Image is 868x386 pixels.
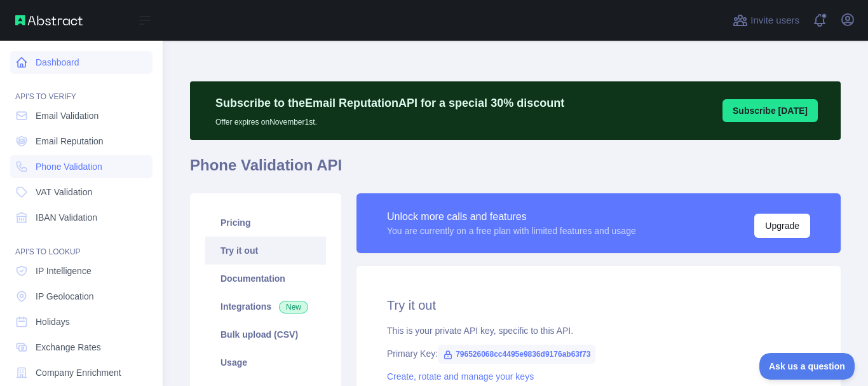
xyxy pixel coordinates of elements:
button: Upgrade [754,214,810,238]
a: Pricing [205,209,326,237]
a: IP Intelligence [10,259,153,282]
a: Company Enrichment [10,361,153,384]
span: Phone Validation [36,160,102,173]
span: Email Reputation [36,135,104,148]
a: Holidays [10,310,153,333]
div: Unlock more calls and features [387,209,636,224]
p: Subscribe to the Email Reputation API for a special 30 % discount [215,94,564,112]
a: VAT Validation [10,181,153,203]
a: Phone Validation [10,155,153,178]
a: Bulk upload (CSV) [205,321,326,348]
a: IP Geolocation [10,285,153,308]
span: Invite users [750,13,799,28]
div: You are currently on a free plan with limited features and usage [387,224,636,237]
span: IP Intelligence [36,265,92,277]
button: Subscribe [DATE] [722,99,818,122]
button: Invite users [730,10,802,31]
a: Try it out [205,237,326,265]
span: Holidays [36,315,70,328]
div: API'S TO LOOKUP [10,231,153,257]
iframe: Toggle Customer Support [759,353,855,380]
h1: Phone Validation API [190,155,841,186]
a: Email Validation [10,104,153,127]
img: Abstract API [15,15,83,25]
a: Integrations New [205,293,326,321]
span: Exchange Rates [36,341,101,354]
span: VAT Validation [36,186,92,198]
div: This is your private API key, specific to this API. [387,324,810,337]
span: Company Enrichment [36,366,121,379]
p: Offer expires on November 1st. [215,112,564,127]
a: Usage [205,348,326,376]
a: Create, rotate and manage your keys [387,371,534,382]
span: 796526068cc4495e9836d9176ab63f73 [438,345,595,364]
h2: Try it out [387,296,810,314]
span: Email Validation [36,109,98,122]
div: Primary Key: [387,347,810,360]
span: IP Geolocation [36,290,94,303]
a: Documentation [205,265,326,293]
a: Exchange Rates [10,336,153,359]
a: Email Reputation [10,130,153,153]
span: IBAN Validation [36,211,97,224]
a: IBAN Validation [10,206,153,229]
a: Dashboard [10,51,153,74]
span: New [279,301,308,314]
div: API'S TO VERIFY [10,76,153,102]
